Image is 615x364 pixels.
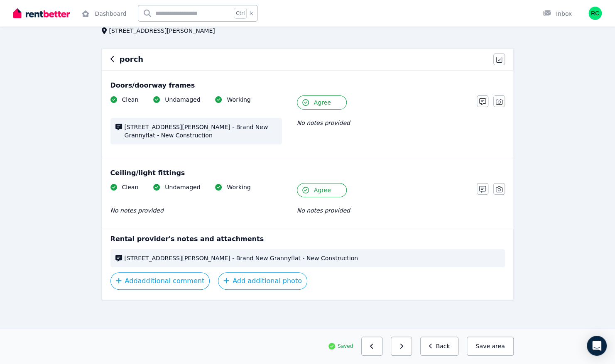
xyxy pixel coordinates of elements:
[234,8,247,19] span: Ctrl
[297,207,350,214] span: No notes provided
[314,186,331,194] span: Agree
[467,337,513,356] button: Save area
[165,95,200,104] span: Undamaged
[338,343,353,349] span: Saved
[587,336,607,356] div: Open Intercom Messenger
[588,7,602,20] img: Rachel Carey
[420,337,459,356] button: Back
[314,98,331,107] span: Agree
[125,254,500,262] span: [STREET_ADDRESS][PERSON_NAME] - Brand New Grannyflat - New Construction
[109,27,215,35] span: [STREET_ADDRESS][PERSON_NAME]
[120,54,144,65] h6: porch
[218,272,307,290] button: Add additional photo
[122,183,139,191] span: Clean
[110,272,210,290] button: Addadditional comment
[110,207,164,214] span: No notes provided
[122,95,139,104] span: Clean
[297,120,350,126] span: No notes provided
[110,81,505,90] div: Doors/doorway frames
[165,183,200,191] span: Undamaged
[13,7,70,20] img: RentBetter
[110,168,505,178] div: Ceiling/light fittings
[250,10,253,17] span: k
[110,234,505,244] p: Rental provider's notes and attachments
[492,342,505,350] span: area
[227,183,250,191] span: Working
[297,183,347,197] button: Agree
[543,10,572,18] div: Inbox
[125,123,277,139] span: [STREET_ADDRESS][PERSON_NAME] - Brand New Grannyflat - New Construction
[297,95,347,110] button: Agree
[227,95,250,104] span: Working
